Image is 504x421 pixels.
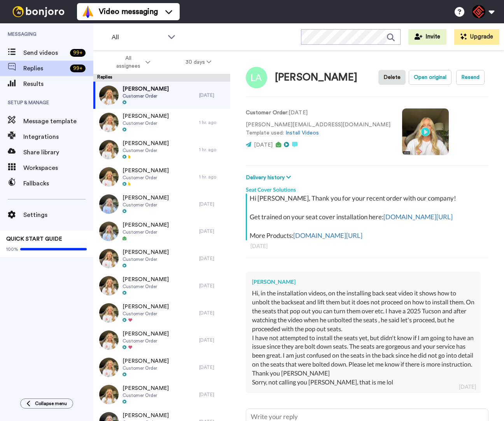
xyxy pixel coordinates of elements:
[93,74,230,82] div: Replies
[122,384,169,392] span: [PERSON_NAME]
[70,65,86,72] div: 99 +
[378,70,406,85] button: Delete
[99,249,119,268] img: 89d5d4df-7ea6-4d46-a9db-72cb097bfedb-thumb.jpg
[254,142,273,148] span: [DATE]
[250,194,486,240] div: Hi [PERSON_NAME], Thank you for your recent order with our company! Get trained on your seat cove...
[99,86,119,105] img: b57aca97-74ef-474d-9708-d75dca591c50-thumb.jpg
[246,109,390,117] p: : [DATE]
[93,354,230,381] a: [PERSON_NAME]Customer Order[DATE]
[122,93,169,99] span: Customer Order
[99,358,119,377] img: 89dcf774-2898-4a8e-a888-7c9fa961d07f-thumb.jpg
[250,242,484,250] div: [DATE]
[199,337,226,343] div: [DATE]
[199,147,226,153] div: 1 hr. ago
[99,276,119,295] img: ec6d6bee-10c4-4109-a19a-f4a3591eb26e-thumb.jpg
[99,303,119,323] img: 90a76957-fc76-406e-a1f6-d7d960b8ee2b-thumb.jpg
[23,79,93,89] span: Results
[285,130,319,136] a: Install Videos
[122,140,169,147] span: [PERSON_NAME]
[168,55,229,69] button: 30 days
[99,113,119,132] img: 05d476df-1321-432e-b90d-c2a64f7b0e38-thumb.jpg
[99,222,119,241] img: 5158ef29-e9e4-46ad-ac3d-b8a4026ac1f4-thumb.jpg
[23,179,93,188] span: Fallbacks
[93,381,230,408] a: [PERSON_NAME]Customer Order[DATE]
[112,54,144,70] span: All assignees
[122,412,169,419] span: [PERSON_NAME]
[252,289,474,333] div: Hi, in the installation videos, on the installing back seat video it shows how to unbolt the back...
[122,194,169,202] span: [PERSON_NAME]
[122,311,169,317] span: Customer Order
[122,229,169,235] span: Customer Order
[82,5,94,18] img: vm-color.svg
[20,398,73,409] button: Collapse menu
[199,201,226,207] div: [DATE]
[6,236,62,242] span: QUICK START GUIDE
[70,49,86,57] div: 99 +
[93,245,230,272] a: [PERSON_NAME]Customer Order[DATE]
[122,330,169,338] span: [PERSON_NAME]
[122,147,169,154] span: Customer Order
[246,173,293,182] button: Delivery history
[246,182,488,194] div: Seat Cover Solutions
[23,48,67,58] span: Send videos
[293,231,362,239] a: [DOMAIN_NAME][URL]
[122,392,169,398] span: Customer Order
[122,303,169,311] span: [PERSON_NAME]
[122,248,169,256] span: [PERSON_NAME]
[456,70,485,85] button: Resend
[199,364,226,370] div: [DATE]
[93,272,230,299] a: [PERSON_NAME]Customer Order[DATE]
[35,400,67,407] span: Collapse menu
[252,334,474,378] div: I have not attempted to install the seats yet, but didn't know if I am going to have an issue sin...
[122,256,169,262] span: Customer Order
[199,228,226,234] div: [DATE]
[408,29,446,45] button: Invite
[99,194,119,214] img: e1282bac-9ce8-4f18-8f4c-6da92a1501c7-thumb.jpg
[122,167,169,175] span: [PERSON_NAME]
[246,121,390,137] p: [PERSON_NAME][EMAIL_ADDRESS][DOMAIN_NAME] Template used:
[93,190,230,218] a: [PERSON_NAME]Customer Order[DATE]
[454,29,499,45] button: Upgrade
[122,365,169,371] span: Customer Order
[23,64,67,73] span: Replies
[122,175,169,181] span: Customer Order
[23,148,93,157] span: Share library
[122,283,169,290] span: Customer Order
[93,299,230,327] a: [PERSON_NAME]Customer Order[DATE]
[199,92,226,98] div: [DATE]
[99,167,119,187] img: 71460086-13d0-4ea7-8f99-ec4169d5911f-thumb.jpg
[93,218,230,245] a: [PERSON_NAME]Customer Order[DATE]
[93,109,230,136] a: [PERSON_NAME]Customer Order1 hr. ago
[199,119,226,126] div: 1 hr. ago
[122,276,169,283] span: [PERSON_NAME]
[99,140,119,159] img: 94d000a7-9dff-4b74-a3b8-681083a5e477-thumb.jpg
[93,82,230,109] a: [PERSON_NAME]Customer Order[DATE]
[9,6,68,17] img: bj-logo-header-white.svg
[122,221,169,229] span: [PERSON_NAME]
[246,110,287,115] strong: Customer Order
[459,383,476,391] div: [DATE]
[122,202,169,208] span: Customer Order
[93,327,230,354] a: [PERSON_NAME]Customer Order[DATE]
[99,385,119,404] img: ce5357cb-026c-433d-aaba-63ae9457c6c3-thumb.jpg
[252,278,474,286] div: [PERSON_NAME]
[122,357,169,365] span: [PERSON_NAME]
[112,33,164,42] span: All
[95,51,168,73] button: All assignees
[23,117,93,126] span: Message template
[275,72,357,83] div: [PERSON_NAME]
[409,70,451,85] button: Open original
[93,136,230,163] a: [PERSON_NAME]Customer Order1 hr. ago
[6,246,18,252] span: 100%
[122,112,169,120] span: [PERSON_NAME]
[252,378,474,387] div: Sorry, not calling you [PERSON_NAME], that is me lol
[93,163,230,190] a: [PERSON_NAME]Customer Order1 hr. ago
[199,310,226,316] div: [DATE]
[246,67,267,88] img: Image of Lynn Albright
[122,85,169,93] span: [PERSON_NAME]
[23,132,93,141] span: Integrations
[199,255,226,262] div: [DATE]
[383,213,453,221] a: [DOMAIN_NAME][URL]
[23,210,93,220] span: Settings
